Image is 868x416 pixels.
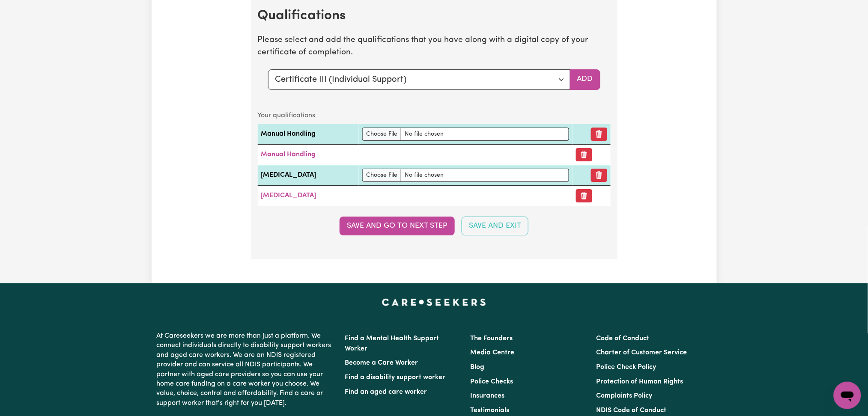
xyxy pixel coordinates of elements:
a: Blog [471,364,485,371]
a: Manual Handling [261,151,316,158]
a: Code of Conduct [596,335,649,342]
a: Charter of Customer Service [596,349,687,356]
button: Add selected qualification [570,69,600,90]
button: Save and go to next step [340,217,455,235]
td: Manual Handling [258,124,359,145]
a: Insurances [471,392,505,399]
a: Police Check Policy [596,364,656,371]
h2: Qualifications [258,8,611,24]
button: Remove certificate [576,189,592,202]
button: Remove qualification [591,169,607,182]
a: The Founders [471,335,513,342]
a: Testimonials [471,407,510,414]
button: Save and Exit [462,217,528,235]
a: Media Centre [471,349,515,356]
iframe: Button to launch messaging window [834,382,861,409]
a: Police Checks [471,378,513,385]
a: Find an aged care worker [345,389,427,395]
a: NDIS Code of Conduct [596,407,666,414]
a: Careseekers home page [382,299,486,306]
a: Find a disability support worker [345,374,446,381]
p: At Careseekers we are more than just a platform. We connect individuals directly to disability su... [157,328,335,411]
td: [MEDICAL_DATA] [258,165,359,185]
a: Become a Care Worker [345,360,418,366]
a: [MEDICAL_DATA] [261,192,316,199]
caption: Your qualifications [258,107,611,124]
a: Find a Mental Health Support Worker [345,335,439,352]
button: Remove certificate [576,148,592,161]
button: Remove qualification [591,128,607,141]
a: Complaints Policy [596,392,652,399]
a: Protection of Human Rights [596,378,683,385]
p: Please select and add the qualifications that you have along with a digital copy of your certific... [258,34,611,59]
